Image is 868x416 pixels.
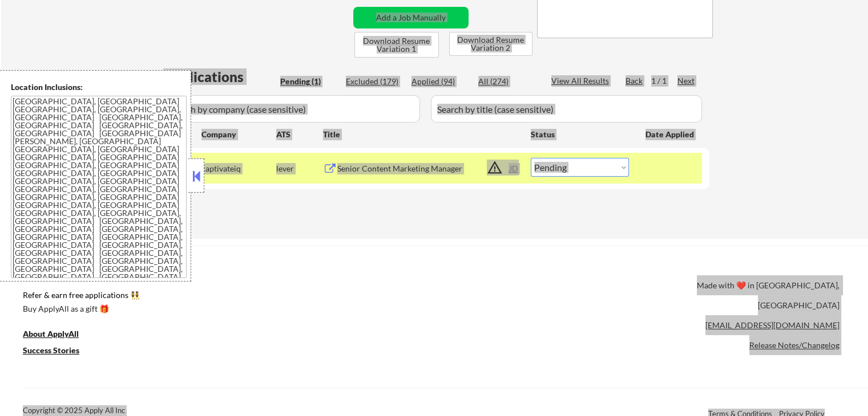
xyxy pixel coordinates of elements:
div: Made with ❤️ in [GEOGRAPHIC_DATA], [GEOGRAPHIC_DATA] [692,275,839,315]
u: Success Stories [23,345,79,355]
div: Applications [163,70,276,84]
div: Buy ApplyAll as a gift 🎁 [23,305,137,313]
div: Senior Content Marketing Manager [337,163,510,174]
input: Search by title (case sensitive) [431,95,702,123]
div: captivateiq [201,163,276,174]
a: Success Stories [23,345,95,359]
div: View All Results [551,75,612,87]
div: Status [531,124,629,144]
div: Back [625,75,644,87]
a: Release Notes/Changelog [749,340,839,350]
a: About ApplyAll [23,328,95,342]
button: warning_amber [487,160,503,176]
div: lever [276,163,323,174]
div: Excluded (179) [346,76,403,87]
div: Applied (94) [411,76,469,87]
div: All (274) [478,76,535,87]
div: Pending (1) [280,76,337,87]
div: 1 / 1 [651,75,677,87]
u: About ApplyAll [23,329,79,338]
div: Title [323,129,520,140]
div: Next [677,75,696,87]
div: Company [201,129,276,140]
input: Search by company (case sensitive) [163,95,420,123]
div: Date Applied [645,129,696,140]
button: Download Resume Variation 1 [354,32,439,58]
a: [EMAIL_ADDRESS][DOMAIN_NAME] [705,320,839,330]
button: Add a Job Manually [353,7,469,28]
a: Refer & earn free applications 👯‍♀️ [23,291,458,303]
div: JD [508,158,520,178]
div: ATS [276,129,323,140]
a: Buy ApplyAll as a gift 🎁 [23,303,137,317]
div: Location Inclusions: [11,81,187,93]
button: Download Resume Variation 2 [449,32,532,56]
